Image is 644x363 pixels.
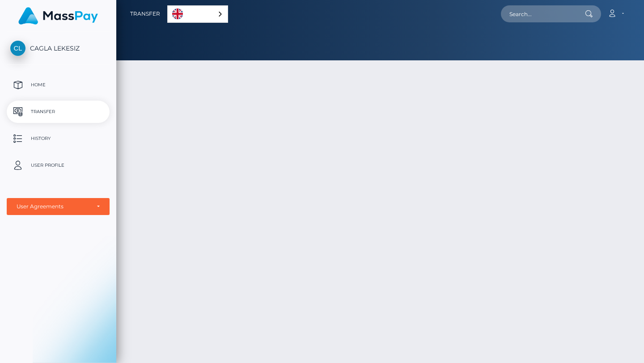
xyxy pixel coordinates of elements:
a: History [7,127,110,150]
input: Search... [501,5,585,22]
div: Language [167,5,228,23]
p: Transfer [10,105,106,118]
p: User Profile [10,159,106,172]
div: User Agreements [17,203,90,210]
a: Transfer [7,101,110,123]
a: English [168,6,228,22]
a: Home [7,74,110,96]
aside: Language selected: English [167,5,228,23]
span: CAGLA LEKESIZ [7,44,110,52]
p: History [10,132,106,145]
img: MassPay [18,7,98,25]
button: User Agreements [7,198,110,215]
p: Home [10,78,106,92]
a: User Profile [7,154,110,177]
a: Transfer [130,4,160,23]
